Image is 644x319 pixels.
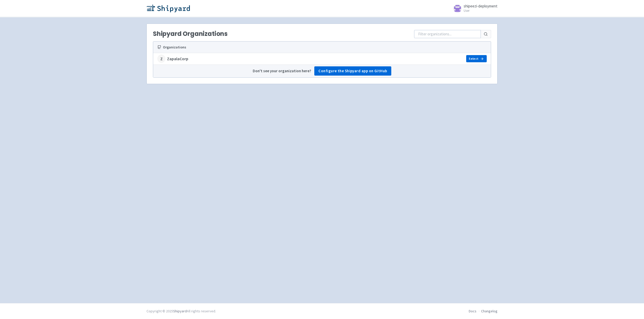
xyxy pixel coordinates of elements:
span: shipeezi-deployment [464,4,497,8]
div: Z [157,55,165,63]
a: Select [466,55,487,62]
svg: GitHub [157,45,161,49]
a: Configure the Shipyard app on GitHub [314,66,391,76]
img: Shipyard logo [147,4,190,12]
small: User [464,9,497,12]
a: shipeezi-deployment User [450,4,497,12]
h1: Shipyard Organizations [153,30,228,37]
input: Filter organizations... [414,30,481,38]
strong: ZapalaCorp [167,56,188,62]
a: Changelog [481,309,497,313]
strong: Don't see your organization here? [253,68,311,74]
a: Docs [469,309,476,313]
div: Copyright © 2025 All rights reserved. [147,308,216,314]
a: Shipyard [173,309,187,313]
div: Organizations [157,45,348,50]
